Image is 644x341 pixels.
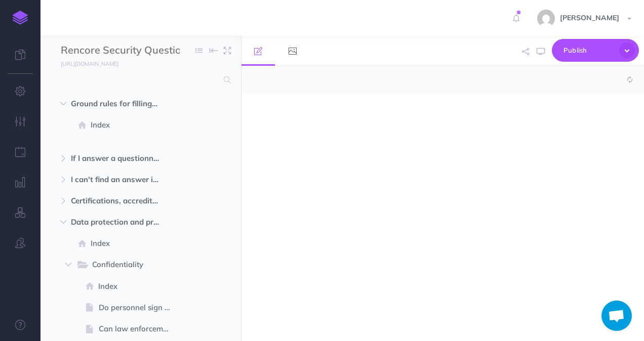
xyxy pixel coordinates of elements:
[99,323,180,335] span: Can law enforcement or similar agencies gain access to customer data in Rencore Governance? How w...
[13,11,28,25] img: logo-mark.svg
[91,119,180,131] span: Index
[91,237,180,249] span: Index
[71,98,168,110] span: Ground rules for filling out security questionnaires
[71,216,168,228] span: Data protection and privacy
[61,43,180,58] input: Documentation Name
[71,174,168,186] span: I can't find an answer in this wiki. What should I do?
[555,13,624,22] span: [PERSON_NAME]
[92,259,165,272] span: Confidentiality
[563,42,614,58] span: Publish
[99,302,180,314] span: Do personnel sign a NDA/non-disclosure agreement/confidentiality agreement?
[61,60,118,67] small: [URL][DOMAIN_NAME]
[552,39,639,62] button: Publish
[71,152,168,164] span: If I answer a questionnaire in accordance with this wiki, the customer's not going to like it...
[601,301,632,331] div: Open chat
[98,280,180,292] span: Index
[41,58,129,68] a: [URL][DOMAIN_NAME]
[61,71,218,89] input: Search
[537,10,555,27] img: eb99cf192d65cc984a4b1d899df0479b.jpg
[71,195,168,207] span: Certifications, accreditations, standards and regulations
